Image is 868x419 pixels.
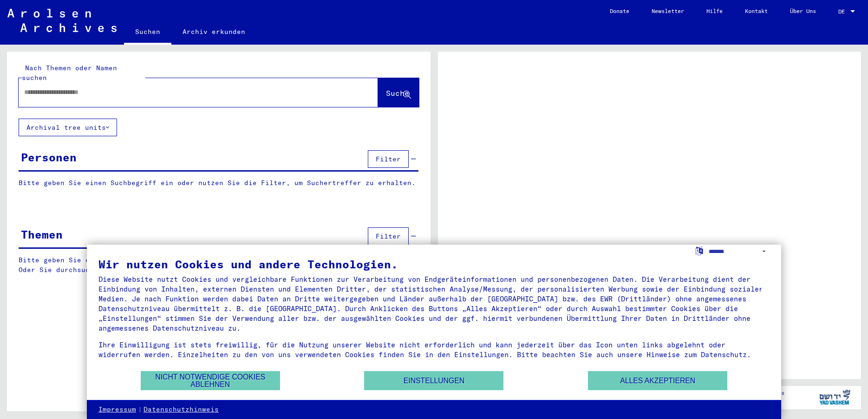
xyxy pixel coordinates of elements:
a: Archiv erkunden [171,20,256,43]
p: Bitte geben Sie einen Suchbegriff ein oder nutzen Sie die Filter, um Suchertreffer zu erhalten. O... [19,255,419,275]
a: Datenschutzhinweis [144,405,219,414]
div: Wir nutzen Cookies und andere Technologien. [98,259,770,270]
span: DE [838,8,848,15]
div: Personen [21,149,77,166]
img: yv_logo.png [817,386,852,409]
a: Suchen [124,20,171,45]
div: Diese Website nutzt Cookies und vergleichbare Funktionen zur Verarbeitung von Endgeräteinformatio... [98,274,770,333]
button: Filter [368,227,409,245]
button: Suche [378,78,419,107]
mat-label: Nach Themen oder Namen suchen [22,64,117,82]
button: Einstellungen [364,371,503,390]
label: Sprache auswählen [694,246,704,255]
a: Impressum [98,405,136,414]
select: Sprache auswählen [709,245,770,258]
button: Archival tree units [19,119,117,136]
button: Filter [368,150,409,168]
span: Suche [386,88,409,98]
span: Filter [376,155,401,163]
img: Arolsen_neg.svg [7,9,117,32]
p: Bitte geben Sie einen Suchbegriff ein oder nutzen Sie die Filter, um Suchertreffer zu erhalten. [19,178,418,188]
div: Themen [21,226,63,243]
div: Ihre Einwilligung ist stets freiwillig, für die Nutzung unserer Website nicht erforderlich und ka... [98,340,770,359]
button: Alles akzeptieren [588,371,727,390]
button: Nicht notwendige Cookies ablehnen [141,371,280,390]
span: Filter [376,232,401,240]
